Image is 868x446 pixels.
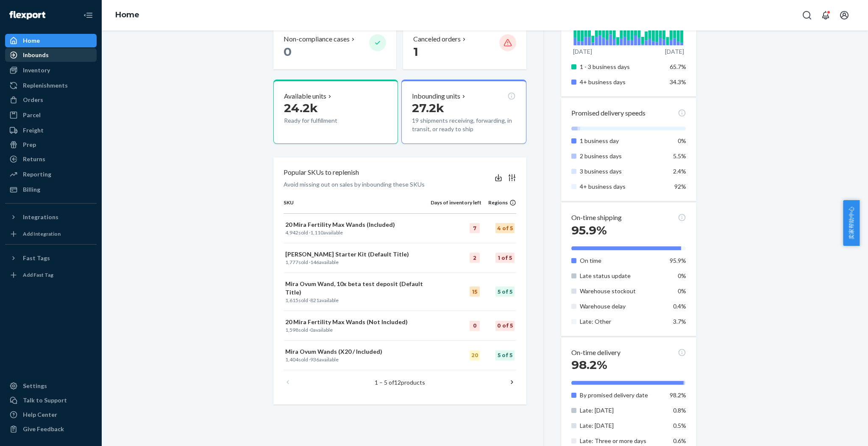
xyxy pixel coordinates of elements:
[495,350,515,361] div: 5 of 5
[403,24,526,69] button: Canceled orders 1
[23,425,64,433] div: Give Feedback
[580,437,663,445] p: Late: Three or more days
[23,410,57,419] div: Help Center
[5,93,97,107] a: Orders
[670,63,686,70] span: 65.7%
[23,140,36,149] div: Prep
[580,167,663,176] p: 3 business days
[5,227,97,241] a: Add Integration
[285,250,429,259] p: [PERSON_NAME] Starter Kit (Default Title)
[670,257,686,264] span: 95.9%
[285,297,429,304] p: sold · available
[284,199,431,213] th: SKU
[284,116,362,125] p: Ready for fulfillment
[5,152,97,166] a: Returns
[580,63,663,71] p: 1 - 3 business days
[678,272,686,279] span: 0%
[285,259,429,266] p: sold · available
[285,327,298,333] span: 1,598
[273,24,396,69] button: Non-compliance cases 0
[673,407,686,414] span: 0.8%
[495,321,515,331] div: 0 of 5
[678,137,686,144] span: 0%
[431,199,481,213] th: Days of inventory left
[5,34,97,47] a: Home
[413,44,418,59] span: 1
[412,116,515,133] p: 19 shipments receiving, forwarding, in transit, or ready to ship
[678,287,686,295] span: 0%
[310,356,319,363] span: 936
[470,223,480,233] div: 7
[580,421,663,430] p: Late: [DATE]
[285,347,429,356] p: Mira Ovum Wands (X20 / Included)
[673,422,686,429] span: 0.5%
[23,382,47,390] div: Settings
[673,318,686,325] span: 3.7%
[836,7,853,24] button: Open account menu
[673,303,686,310] span: 0.4%
[413,34,461,44] p: Canceled orders
[571,108,645,118] p: Promised delivery speeds
[571,223,607,237] span: 95.9%
[108,3,146,28] ol: breadcrumbs
[23,81,68,90] div: Replenishments
[470,286,480,297] div: 15
[23,185,40,194] div: Billing
[394,379,401,386] span: 12
[670,78,686,85] span: 34.3%
[580,287,663,295] p: Warehouse stockout
[285,356,429,363] p: sold · available
[23,170,51,179] div: Reporting
[284,168,359,177] p: Popular SKUs to replenish
[573,47,592,56] p: [DATE]
[5,251,97,265] button: Fast Tags
[5,168,97,181] a: Reporting
[285,318,429,326] p: 20 Mira Fertility Max Wands (Not Included)
[673,152,686,160] span: 5.5%
[665,47,684,56] p: [DATE]
[495,253,515,263] div: 1 of 5
[310,327,313,333] span: 0
[5,408,97,421] a: Help Center
[495,223,515,233] div: 4 of 5
[580,391,663,399] p: By promised delivery date
[310,297,319,303] span: 821
[5,79,97,92] a: Replenishments
[580,406,663,415] p: Late: [DATE]
[310,229,323,236] span: 1,110
[23,271,53,278] div: Add Fast Tag
[23,36,40,45] div: Home
[5,268,97,282] a: Add Fast Tag
[23,111,41,119] div: Parcel
[284,34,350,44] p: Non-compliance cases
[23,230,61,237] div: Add Integration
[23,254,50,262] div: Fast Tags
[5,138,97,151] a: Prep
[412,101,444,115] span: 27.2k
[843,200,860,246] button: 卖家帮助中心
[580,317,663,326] p: Late: Other
[23,155,45,163] div: Returns
[580,256,663,265] p: On time
[470,350,480,361] div: 20
[23,66,50,74] div: Inventory
[5,48,97,62] a: Inbounds
[401,80,526,144] button: Inbounding units27.2k19 shipments receiving, forwarding, in transit, or ready to ship
[5,63,97,77] a: Inventory
[5,124,97,137] a: Freight
[310,259,319,265] span: 146
[23,213,58,221] div: Integrations
[9,11,45,19] img: Flexport logo
[284,180,425,189] p: Avoid missing out on sales by inbounding these SKUs
[580,272,663,280] p: Late status update
[80,7,97,24] button: Close Navigation
[23,96,43,104] div: Orders
[5,183,97,196] a: Billing
[580,78,663,86] p: 4+ business days
[412,91,460,101] p: Inbounding units
[285,220,429,229] p: 20 Mira Fertility Max Wands (Included)
[481,199,516,206] div: Regions
[285,356,298,363] span: 1,404
[115,10,139,19] a: Home
[284,101,318,115] span: 24.2k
